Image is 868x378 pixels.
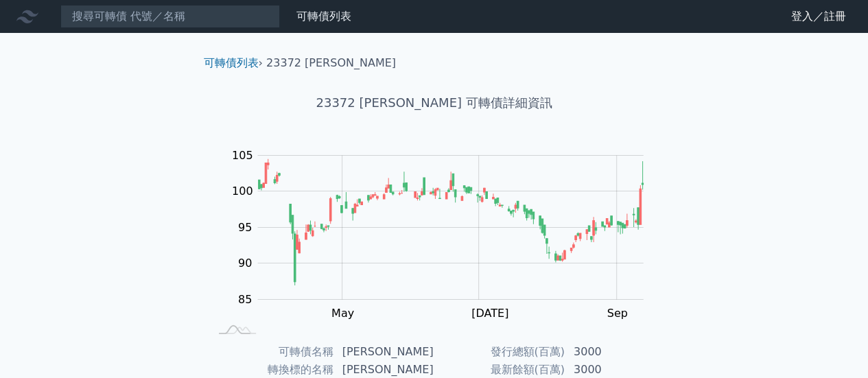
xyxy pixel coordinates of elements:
td: 3000 [565,343,659,361]
tspan: Sep [607,307,627,320]
input: 搜尋可轉債 代號／名稱 [60,5,280,28]
g: Chart [224,149,664,320]
li: › [204,55,263,71]
td: [PERSON_NAME] [334,343,434,361]
h1: 23372 [PERSON_NAME] 可轉債詳細資訊 [193,93,676,113]
tspan: 105 [232,149,253,162]
tspan: May [331,307,354,320]
td: 發行總額(百萬) [434,343,565,361]
tspan: 85 [238,293,252,306]
tspan: 100 [232,185,253,198]
a: 登入／註冊 [780,5,857,27]
td: 可轉債名稱 [209,343,334,361]
a: 可轉債列表 [204,56,259,69]
a: 可轉債列表 [296,10,351,23]
tspan: 95 [238,221,252,234]
tspan: [DATE] [471,307,508,320]
tspan: 90 [238,257,252,270]
li: 23372 [PERSON_NAME] [266,55,396,71]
